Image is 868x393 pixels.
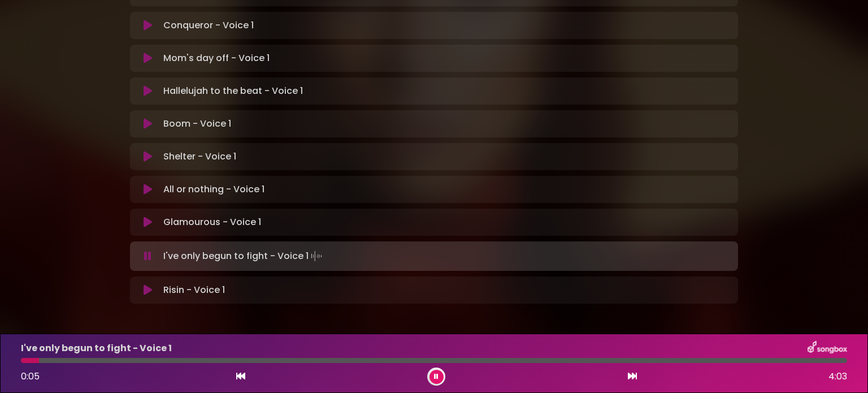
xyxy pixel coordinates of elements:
[163,283,225,297] p: Risin - Voice 1
[309,248,324,264] img: waveform4.gif
[163,215,261,229] p: Glamourous - Voice 1
[163,117,231,131] p: Boom - Voice 1
[163,183,264,196] p: All or nothing - Voice 1
[163,150,236,163] p: Shelter - Voice 1
[808,341,847,356] img: songbox-logo-white.png
[163,19,254,32] p: Conqueror - Voice 1
[163,248,324,264] p: I've only begun to fight - Voice 1
[21,342,172,355] p: I've only begun to fight - Voice 1
[163,51,270,65] p: Mom's day off - Voice 1
[163,84,303,98] p: Hallelujah to the beat - Voice 1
